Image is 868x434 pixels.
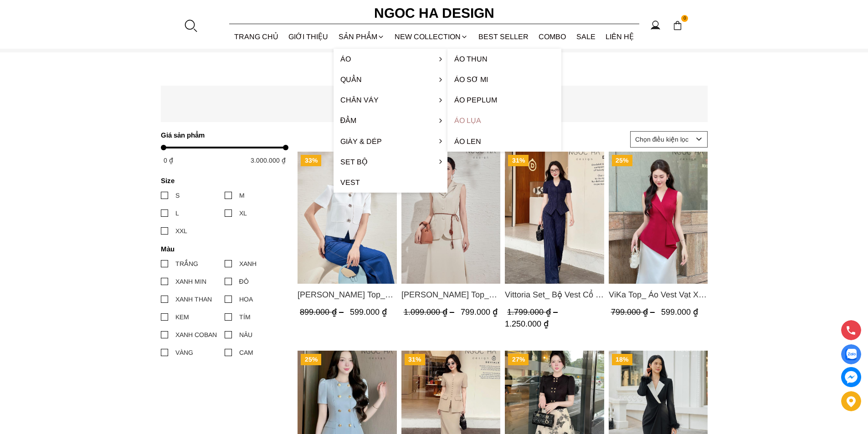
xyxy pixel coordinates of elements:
[175,259,198,269] div: TRẮNG
[334,131,447,152] a: Giày & Dép
[401,288,500,301] span: [PERSON_NAME] Top_ Áo Vest Linen Dáng Suông A1074
[161,131,282,139] h4: Giá sản phẩm
[175,347,193,357] div: VÀNG
[401,152,500,284] a: Product image - Audrey Top_ Áo Vest Linen Dáng Suông A1074
[673,20,683,31] img: img-CART-ICON-ksit0nf1
[334,110,447,131] a: Đầm
[403,308,456,317] span: 1.099.000 ₫
[175,294,212,304] div: XANH THAN
[505,152,604,284] img: Vittoria Set_ Bộ Vest Cổ V Quần Suông Kẻ Sọc BQ013
[239,190,245,200] div: M
[175,276,206,286] div: XANH MIN
[534,25,571,49] a: Combo
[447,90,561,110] a: Áo Peplum
[334,49,447,69] a: Áo
[164,157,173,164] span: 0 ₫
[845,349,857,360] img: Display image
[334,90,447,110] a: Chân váy
[298,152,397,284] a: Product image - Laura Top_ Áo Vest Cổ Tròn Dáng Suông Lửng A1079
[334,69,447,90] a: Quần
[239,208,247,218] div: XL
[175,312,189,322] div: KEM
[366,2,503,24] a: Ngoc Ha Design
[161,177,282,184] h4: Size
[447,69,561,90] a: Áo sơ mi
[505,152,604,284] a: Product image - Vittoria Set_ Bộ Vest Cổ V Quần Suông Kẻ Sọc BQ013
[161,245,282,253] h4: Màu
[611,308,657,317] span: 799.000 ₫
[175,330,217,340] div: XANH COBAN
[334,172,447,193] a: Vest
[608,152,708,284] a: Product image - ViKa Top_ Áo Vest Vạt Xếp Chéo màu Đỏ A1053
[239,347,253,357] div: CAM
[401,288,500,301] a: Link to Audrey Top_ Áo Vest Linen Dáng Suông A1074
[334,152,447,172] a: Set Bộ
[283,25,334,49] a: GIỚI THIỆU
[350,308,387,317] span: 599.000 ₫
[161,93,708,115] p: Vest
[661,308,698,317] span: 599.000 ₫
[175,208,179,218] div: L
[239,276,249,286] div: ĐỎ
[460,308,497,317] span: 799.000 ₫
[175,190,180,200] div: S
[239,294,253,304] div: HOA
[473,25,534,49] a: BEST SELLER
[298,288,397,301] span: [PERSON_NAME] Top_ Áo Vest Cổ Tròn Dáng Suông Lửng A1079
[251,157,286,164] span: 3.000.000 ₫
[298,152,397,284] img: Laura Top_ Áo Vest Cổ Tròn Dáng Suông Lửng A1079
[334,25,390,49] div: SẢN PHẨM
[229,25,284,49] a: TRANG CHỦ
[175,226,187,236] div: XXL
[447,110,561,131] a: Áo lụa
[601,25,639,49] a: LIÊN HỆ
[239,312,251,322] div: TÍM
[841,367,861,387] a: messenger
[447,49,561,69] a: Áo thun
[608,152,708,284] img: ViKa Top_ Áo Vest Vạt Xếp Chéo màu Đỏ A1053
[505,288,604,301] a: Link to Vittoria Set_ Bộ Vest Cổ V Quần Suông Kẻ Sọc BQ013
[447,131,561,152] a: Áo len
[841,344,861,364] a: Display image
[505,319,549,328] span: 1.250.000 ₫
[571,25,601,49] a: SALE
[681,15,688,22] span: 0
[239,330,252,340] div: NÂU
[239,259,257,269] div: XANH
[298,288,397,301] a: Link to Laura Top_ Áo Vest Cổ Tròn Dáng Suông Lửng A1079
[608,288,708,301] span: ViKa Top_ Áo Vest Vạt Xếp Chéo màu Đỏ A1053
[505,288,604,301] span: Vittoria Set_ Bộ Vest Cổ V Quần Suông Kẻ Sọc BQ013
[608,288,708,301] a: Link to ViKa Top_ Áo Vest Vạt Xếp Chéo màu Đỏ A1053
[507,308,560,317] span: 1.799.000 ₫
[300,308,346,317] span: 899.000 ₫
[401,152,500,284] img: Audrey Top_ Áo Vest Linen Dáng Suông A1074
[390,25,473,49] a: NEW COLLECTION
